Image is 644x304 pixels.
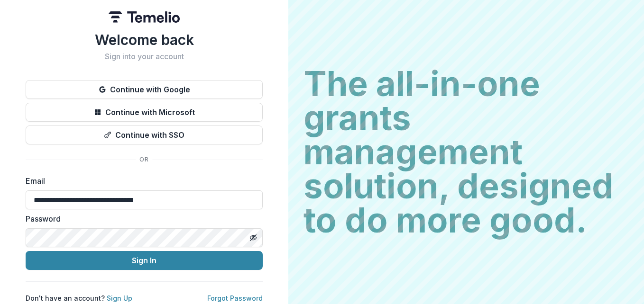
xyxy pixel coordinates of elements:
[26,251,263,270] button: Sign In
[207,294,263,302] a: Forgot Password
[26,80,263,99] button: Continue with Google
[26,293,132,303] p: Don't have an account?
[107,294,132,302] a: Sign Up
[246,230,261,245] button: Toggle password visibility
[26,213,257,224] label: Password
[26,175,257,187] label: Email
[26,125,263,144] button: Continue with SSO
[26,103,263,122] button: Continue with Microsoft
[26,31,263,48] h1: Welcome back
[109,11,180,23] img: Temelio
[26,52,263,61] h2: Sign into your account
